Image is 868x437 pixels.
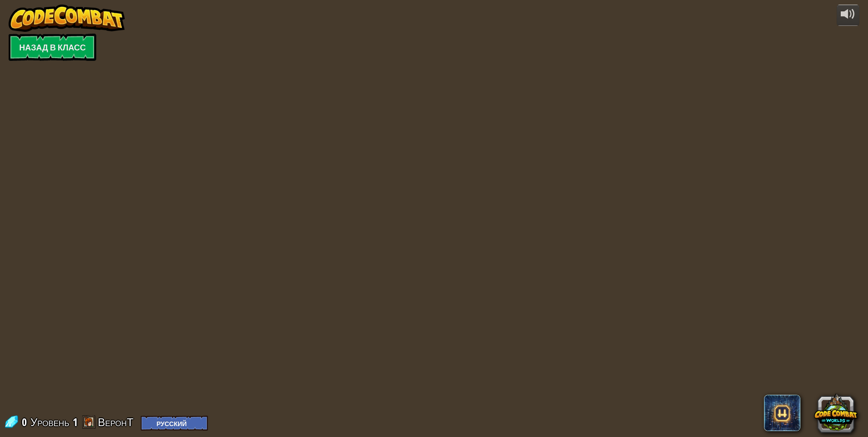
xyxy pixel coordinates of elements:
a: Назад в класс [9,34,96,61]
span: 0 [22,415,30,429]
img: CodeCombat - Learn how to code by playing a game [9,5,125,32]
button: Регулировать громкость [837,5,859,26]
a: ВеронТ [98,415,136,429]
span: Уровень [30,415,69,430]
span: 1 [73,415,78,429]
